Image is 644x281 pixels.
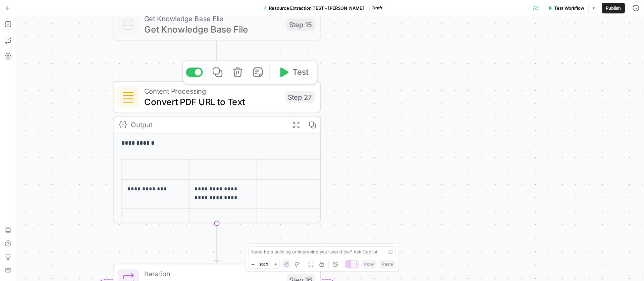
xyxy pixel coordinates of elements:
[382,261,393,267] span: Paste
[215,223,219,262] g: Edge from step_27 to step_16
[272,63,314,81] button: Test
[364,261,374,267] span: Copy
[361,260,377,269] button: Copy
[259,3,368,13] button: Resource Extraction TEST - [PERSON_NAME]
[121,90,135,104] img: 62yuwf1kr9krw125ghy9mteuwaw4
[544,3,588,13] button: Test Workflow
[286,18,315,31] div: Step 15
[285,91,315,103] div: Step 27
[606,5,621,11] span: Publish
[113,8,321,41] div: Get Knowledge Base FileGet Knowledge Base FileStep 15
[259,262,269,267] span: 200%
[131,119,284,130] div: Output
[144,22,281,36] span: Get Knowledge Base File
[379,260,396,269] button: Paste
[269,5,364,11] span: Resource Extraction TEST - [PERSON_NAME]
[144,95,280,108] span: Convert PDF URL to Text
[292,66,309,78] span: Test
[144,13,281,24] span: Get Knowledge Base File
[144,86,280,96] span: Content Processing
[144,268,281,279] span: Iteration
[602,3,625,13] button: Publish
[554,5,584,11] span: Test Workflow
[372,5,382,11] span: Draft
